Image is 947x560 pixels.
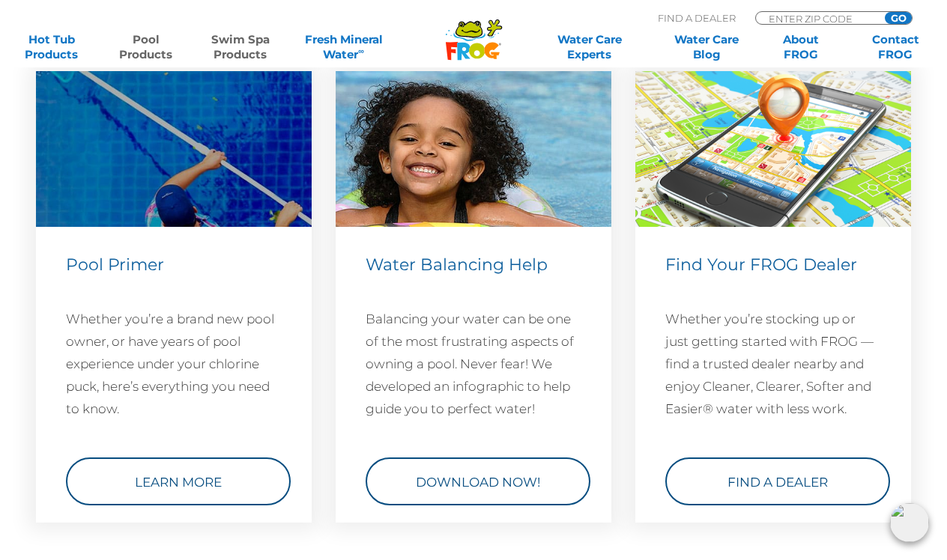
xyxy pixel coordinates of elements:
a: Find a Dealer [665,457,890,505]
a: Hot TubProducts [15,32,88,62]
a: Water CareBlog [670,32,743,62]
p: Whether you’re stocking up or just getting started with FROG — find a trusted dealer nearby and e... [665,308,881,420]
a: ContactFROG [859,32,932,62]
input: GO [885,12,912,24]
a: AboutFROG [764,32,838,62]
input: Zip Code Form [767,12,868,25]
img: openIcon [890,503,929,542]
span: Find Your FROG Dealer [665,255,857,275]
a: Fresh MineralWater∞ [298,32,390,62]
sup: ∞ [358,46,364,56]
img: Find a Dealer Image (546 x 310 px) [635,71,911,228]
a: Learn More [66,457,291,505]
a: Swim SpaProducts [204,32,277,62]
p: Balancing your water can be one of the most frustrating aspects of owning a pool. Never fear! We ... [366,308,581,420]
span: Pool Primer [66,255,164,275]
p: Whether you’re a brand new pool owner, or have years of pool experience under your chlorine puck,... [66,308,282,420]
a: PoolProducts [109,32,183,62]
span: Water Balancing Help [366,255,548,275]
img: hp-featured-image-1 [36,71,312,228]
p: Find A Dealer [658,11,736,25]
a: Download Now! [366,457,590,505]
img: hp-featured-image-2 [336,71,611,228]
a: Water CareExperts [530,32,649,62]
